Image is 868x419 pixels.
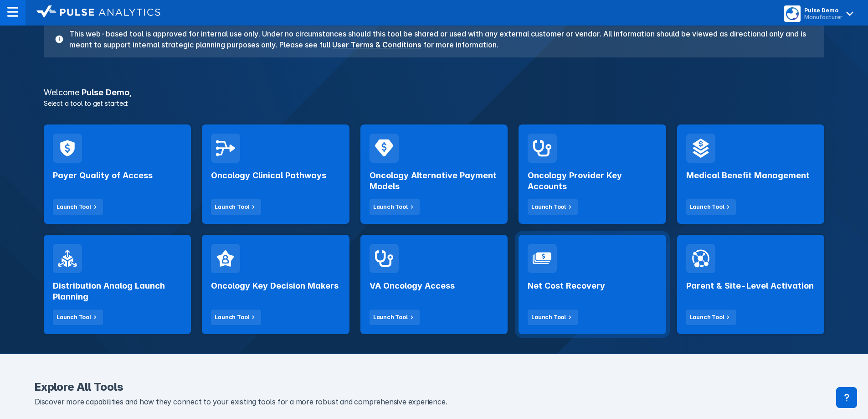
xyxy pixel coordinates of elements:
[360,124,508,224] a: Oncology Alternative Payment ModelsLaunch Tool
[686,310,736,325] button: Launch Tool
[804,7,842,14] div: Pulse Demo
[528,199,578,215] button: Launch Tool
[38,98,830,108] p: Select a tool to get started:
[36,5,160,18] img: logo
[677,124,824,224] a: Medical Benefit ManagementLaunch Tool
[211,280,339,291] h2: Oncology Key Decision Makers
[38,88,830,97] h3: Pulse Demo ,
[44,235,191,334] a: Distribution Analog Launch PlanningLaunch Tool
[56,203,91,211] div: Launch Tool
[360,235,508,334] a: VA Oncology AccessLaunch Tool
[786,7,799,20] img: menu button
[519,124,666,224] a: Oncology Provider Key AccountsLaunch Tool
[35,396,833,408] p: Discover more capabilities and how they connect to your existing tools for a more robust and comp...
[64,28,813,50] h3: This web-based tool is approved for internal use only. Under no circumstances should this tool be...
[531,313,566,321] div: Launch Tool
[531,203,566,211] div: Launch Tool
[686,170,810,181] h2: Medical Benefit Management
[370,310,420,325] button: Launch Tool
[373,203,408,211] div: Launch Tool
[35,382,833,393] h2: Explore All Tools
[804,14,842,21] div: Manufacturer
[215,313,249,321] div: Launch Tool
[44,124,191,224] a: Payer Quality of AccessLaunch Tool
[836,387,857,408] div: Contact Support
[53,170,153,181] h2: Payer Quality of Access
[53,280,182,302] h2: Distribution Analog Launch Planning
[370,170,498,192] h2: Oncology Alternative Payment Models
[44,88,79,97] span: Welcome
[26,5,160,20] a: logo
[53,310,103,325] button: Launch Tool
[215,203,249,211] div: Launch Tool
[519,235,666,334] a: Net Cost RecoveryLaunch Tool
[686,280,814,291] h2: Parent & Site-Level Activation
[686,199,736,215] button: Launch Tool
[370,280,455,291] h2: VA Oncology Access
[7,6,18,17] img: menu--horizontal.svg
[202,235,349,334] a: Oncology Key Decision MakersLaunch Tool
[202,124,349,224] a: Oncology Clinical PathwaysLaunch Tool
[53,199,103,215] button: Launch Tool
[690,203,724,211] div: Launch Tool
[528,280,605,291] h2: Net Cost Recovery
[211,199,261,215] button: Launch Tool
[332,40,421,49] a: User Terms & Conditions
[690,313,724,321] div: Launch Tool
[211,310,261,325] button: Launch Tool
[211,170,326,181] h2: Oncology Clinical Pathways
[528,310,578,325] button: Launch Tool
[528,170,657,192] h2: Oncology Provider Key Accounts
[373,313,408,321] div: Launch Tool
[677,235,824,334] a: Parent & Site-Level ActivationLaunch Tool
[56,313,91,321] div: Launch Tool
[370,199,420,215] button: Launch Tool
